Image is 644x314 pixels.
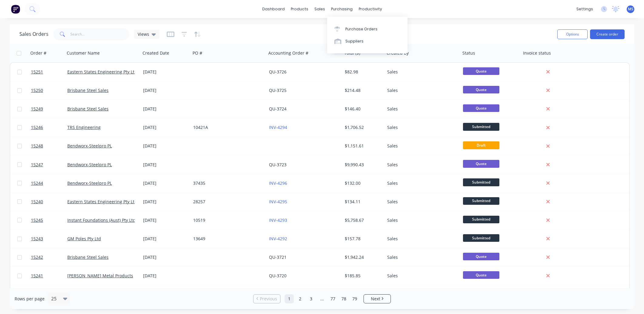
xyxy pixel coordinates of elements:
span: Submitted [463,197,499,205]
span: Quote [463,67,499,75]
div: $157.78 [345,236,381,242]
span: Submitted [463,123,499,130]
div: 13649 [193,236,260,242]
div: Sales [387,199,454,205]
a: Page 1 is your current page [285,294,294,303]
div: Purchase Orders [345,26,377,32]
a: Page 77 [328,294,337,303]
div: sales [311,5,328,14]
div: Sales [387,162,454,168]
a: 15242 [31,248,67,266]
div: 37435 [193,180,260,186]
div: settings [573,5,596,14]
div: Created Date [143,50,169,56]
input: Search... [70,28,129,40]
div: productivity [356,5,385,14]
span: Rows per page [15,296,45,302]
span: Previous [260,296,277,302]
span: 15251 [31,69,43,75]
a: QU-3724 [269,106,287,112]
a: QU-3726 [269,69,287,75]
div: $134.11 [345,199,381,205]
a: INV-4293 [269,217,287,223]
div: [DATE] [143,254,188,260]
div: [DATE] [143,162,188,168]
span: Submitted [463,178,499,186]
a: 15241 [31,267,67,285]
a: Brisbane Steel Sales [67,254,109,260]
a: Suppliers [327,35,408,47]
a: Page 78 [339,294,348,303]
div: Status [462,50,475,56]
span: 15244 [31,180,43,186]
div: [DATE] [143,124,188,130]
a: Page 3 [307,294,316,303]
div: [DATE] [143,87,188,93]
a: QU-3723 [269,162,287,167]
a: QU-3720 [269,273,287,279]
div: [DATE] [143,236,188,242]
span: Quote [463,160,499,167]
div: $1,706.52 [345,124,381,130]
span: 15247 [31,162,43,168]
a: QU-3725 [269,87,287,93]
a: Next page [364,296,391,302]
span: Quote [463,104,499,112]
a: INV-4295 [269,199,287,204]
a: GM Poles Pty Ltd [67,236,101,241]
a: dashboard [259,5,288,14]
a: INV-4294 [269,124,287,130]
a: TRS Engineering [67,124,101,130]
div: 10421A [193,124,260,130]
img: Factory [11,5,20,14]
a: [PERSON_NAME] Metal Products [67,273,133,279]
div: Sales [387,217,454,223]
div: $214.48 [345,87,381,93]
div: $1,151.61 [345,143,381,149]
div: [DATE] [143,273,188,279]
span: Draft [463,141,499,149]
a: 15245 [31,211,67,229]
div: Sales [387,180,454,186]
span: 15248 [31,143,43,149]
a: 15247 [31,156,67,174]
span: Quote [463,271,499,279]
a: Page 79 [350,294,359,303]
div: $9,990.43 [345,162,381,168]
a: Eastern States Engineering Pty Ltd [67,69,137,75]
span: 15241 [31,273,43,279]
a: Purchase Orders [327,23,408,35]
a: 15124 [31,285,67,303]
div: 10519 [193,217,260,223]
div: [DATE] [143,217,188,223]
div: Customer Name [67,50,100,56]
a: 15240 [31,193,67,211]
a: 15248 [31,137,67,155]
div: $5,758.67 [345,217,381,223]
a: INV-4296 [269,180,287,186]
span: 15250 [31,87,43,93]
span: Quote [463,253,499,260]
a: 15250 [31,81,67,100]
h1: Sales Orders [19,31,49,37]
div: Suppliers [345,39,364,44]
div: Sales [387,69,454,75]
div: Order # [30,50,46,56]
span: Quote [463,86,499,93]
a: Jump forward [317,294,327,303]
a: Bendworx-Steelpro PL [67,162,112,167]
a: 15243 [31,230,67,248]
div: [DATE] [143,199,188,205]
a: QU-3721 [269,254,287,260]
a: Brisbane Steel Sales [67,87,109,93]
div: purchasing [328,5,356,14]
a: Previous page [253,296,280,302]
div: Sales [387,273,454,279]
a: INV-4292 [269,236,287,241]
div: $132.00 [345,180,381,186]
div: $82.98 [345,69,381,75]
span: Views [138,31,149,37]
div: $185.85 [345,273,381,279]
span: Next [371,296,380,302]
div: Sales [387,106,454,112]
